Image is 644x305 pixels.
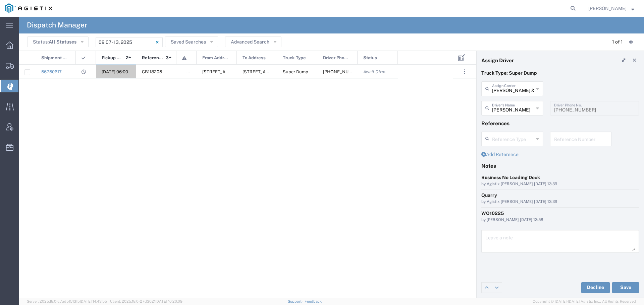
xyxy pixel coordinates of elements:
[481,217,639,223] div: by [PERSON_NAME] [DATE] 13:58
[27,17,87,33] h4: Dispatch Manager
[481,163,639,169] h4: Notes
[27,36,89,47] button: Status:All Statuses
[612,282,639,293] button: Save
[142,51,163,65] span: Reference
[481,181,639,187] div: by Agistix [PERSON_NAME] [DATE] 13:39
[27,299,107,303] span: Server: 2025.18.0-c7ad5f513fb
[102,69,128,74] span: 09/09/2025, 06:00
[323,51,350,65] span: Driver Phone No.
[186,69,197,74] span: false
[80,299,107,303] span: [DATE] 14:43:55
[243,51,266,65] span: To Address
[481,174,639,181] div: Business No Loading Dock
[283,51,306,65] span: Truck Type
[243,69,345,74] span: 1524 N Carpenter Rd, Modesto, California, 95351, United States
[283,69,308,74] span: Super Dump
[588,4,635,12] button: [PERSON_NAME]
[481,70,639,77] p: Truck Type: Super Dump
[481,57,514,63] h4: Assign Driver
[481,120,639,126] h4: References
[202,69,269,74] span: 26292 E River Rd, Escalon, California, 95320, United States
[581,282,610,293] button: Decline
[482,283,492,293] a: Edit previous row
[126,51,128,65] span: 2
[49,39,76,45] span: All Statuses
[155,299,182,303] span: [DATE] 10:20:09
[165,36,218,47] button: Saved Searches
[588,5,627,12] span: Robert Casaus
[363,51,377,65] span: Status
[110,299,182,303] span: Client: 2025.18.0-27d3021
[202,51,229,65] span: From Address
[460,67,469,76] button: ...
[142,69,162,74] span: CB118205
[225,36,281,47] button: Advanced Search
[481,192,639,199] div: Quarry
[464,68,465,76] span: . . .
[612,39,624,46] div: 1 of 1
[363,69,386,74] span: Await Cfrm.
[5,3,52,13] img: logo
[41,69,62,74] a: 56750617
[288,299,305,303] a: Support
[102,51,123,65] span: Pickup Date and Time
[481,152,519,157] a: Add Reference
[481,199,639,205] div: by Agistix [PERSON_NAME] [DATE] 13:39
[533,299,636,304] span: Copyright © [DATE]-[DATE] Agistix Inc., All Rights Reserved
[323,69,363,74] span: 650-521-3377
[41,51,68,65] span: Shipment No.
[166,51,169,65] span: 3
[305,299,322,303] a: Feedback
[481,210,639,217] div: WO10225
[492,283,502,293] a: Edit next row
